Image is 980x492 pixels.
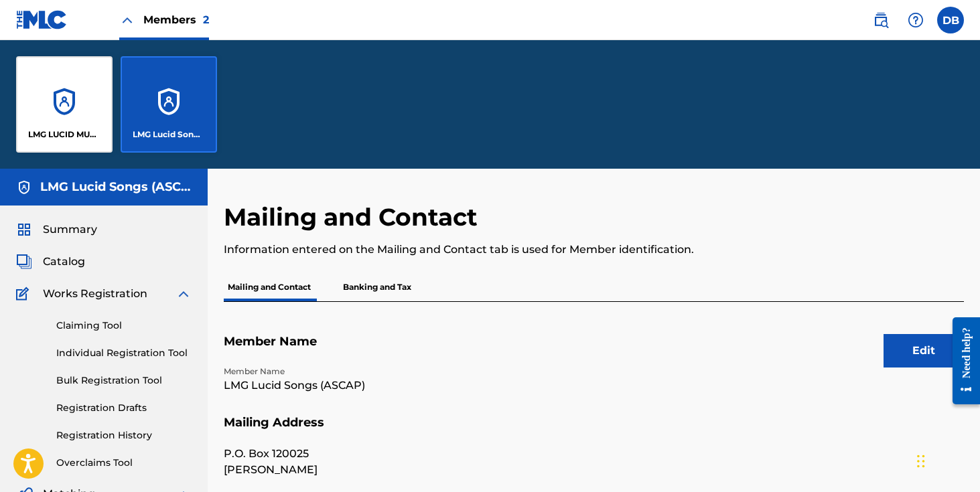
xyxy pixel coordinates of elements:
img: Catalog [16,254,32,270]
div: Drag [917,441,925,481]
a: SummarySummary [16,222,97,238]
span: Catalog [43,254,85,270]
button: Edit [884,334,964,367]
div: User Menu [937,7,964,33]
iframe: Chat Widget [913,428,980,492]
img: expand [176,286,192,302]
p: Member Name [224,365,460,378]
p: LMG Lucid Songs (ASCAP) [133,129,206,141]
span: 2 [203,13,209,26]
p: LMG Lucid Songs (ASCAP) [224,378,460,394]
p: Information entered on the Mailing and Contact tab is used for Member identification. [224,242,794,258]
p: Banking and Tax [339,273,415,301]
p: P.O. Box 120025 [224,446,460,462]
span: Works Registration [43,286,147,302]
a: Claiming Tool [56,319,192,333]
img: MLC Logo [16,10,68,29]
h5: LMG Lucid Songs (ASCAP) [40,179,192,195]
h2: Mailing and Contact [224,202,484,232]
div: Help [902,7,929,33]
a: Public Search [867,7,894,33]
h5: Member Name [224,334,964,365]
p: LMG LUCID MUSIC [28,129,101,141]
p: [PERSON_NAME] [224,462,460,478]
span: Members [143,12,209,27]
img: Accounts [16,179,32,195]
p: Mailing and Contact [224,273,315,301]
a: Registration Drafts [56,401,192,415]
a: Registration History [56,428,192,442]
img: Summary [16,222,32,238]
img: search [873,12,889,28]
a: Bulk Registration Tool [56,374,192,388]
a: AccountsLMG Lucid Songs (ASCAP) [121,56,217,153]
h5: Mailing Address [224,415,964,446]
a: CatalogCatalog [16,254,85,270]
img: Works Registration [16,286,33,302]
a: Individual Registration Tool [56,346,192,360]
img: Close [119,12,135,28]
a: AccountsLMG LUCID MUSIC [16,56,113,153]
span: Summary [43,222,97,238]
iframe: Resource Center [942,307,980,415]
a: Overclaims Tool [56,456,192,470]
img: help [908,12,924,28]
